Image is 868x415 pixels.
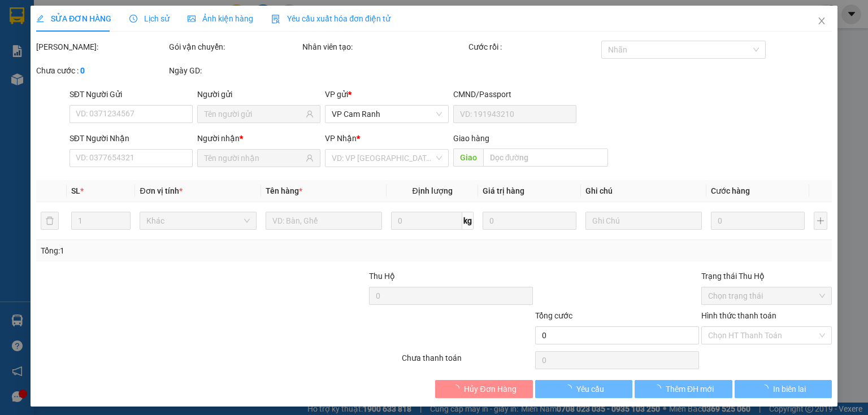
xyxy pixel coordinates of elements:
span: Giao hàng [453,134,489,143]
span: Lịch sử [129,14,170,23]
span: VP Nhận [325,134,357,143]
span: close [817,16,826,25]
div: Nhân viên tạo: [302,41,466,53]
span: Tên hàng [266,186,302,195]
div: Người nhận [197,132,320,145]
span: loading [563,385,576,392]
span: edit [36,15,44,23]
th: Ghi chú [581,180,706,202]
div: Trạng thái Thu Hộ [701,270,832,282]
div: VP gửi [325,88,448,101]
input: 0 [711,212,805,230]
input: Dọc đường [483,148,608,167]
span: Yêu cầu [576,383,604,395]
span: Yêu cầu xuất hóa đơn điện tử [271,14,390,23]
span: Đơn vị tính [140,186,182,195]
span: clock-circle [129,15,137,23]
span: user [306,154,314,162]
button: Hủy Đơn Hàng [435,380,533,398]
img: icon [271,15,280,24]
input: 0 [483,212,576,230]
span: Giá trị hàng [483,186,524,195]
span: loading [653,385,666,392]
button: delete [41,212,59,230]
span: SL [71,186,80,195]
button: plus [814,212,827,230]
span: Ảnh kiện hàng [188,14,253,23]
span: kg [462,212,474,230]
span: Cước hàng [711,186,750,195]
div: CMND/Passport [453,88,576,101]
input: Tên người nhận [204,152,303,164]
div: Chưa cước : [36,64,167,77]
span: In biên lai [773,383,806,395]
span: VP Cam Ranh [332,106,441,123]
span: SỬA ĐƠN HÀNG [36,14,111,23]
b: 0 [80,66,85,75]
div: Tổng: 1 [41,244,336,257]
span: Thu Hộ [368,272,394,281]
span: loading [452,385,464,392]
div: SĐT Người Nhận [70,132,193,145]
div: Chưa thanh toán [401,352,533,372]
input: Tên người gửi [204,108,303,120]
span: loading [761,385,773,392]
input: VD: Bàn, Ghế [266,212,382,230]
span: Khác [146,212,249,229]
input: VD: 191943210 [453,105,576,123]
input: Ghi Chú [585,212,702,230]
button: Thêm ĐH mới [635,380,732,398]
div: Cước rồi : [468,41,599,53]
span: Giao [453,148,483,167]
div: SĐT Người Gửi [70,88,193,101]
span: Chọn trạng thái [708,287,825,304]
div: Gói vận chuyển: [169,41,300,53]
div: Người gửi [197,88,320,101]
span: picture [188,15,196,23]
span: user [306,110,314,118]
button: In biên lai [735,380,832,398]
button: Close [806,6,837,37]
span: Tổng cước [535,311,572,320]
span: Định lượng [412,186,452,195]
div: Ngày GD: [169,64,300,77]
span: Hủy Đơn Hàng [464,383,516,395]
span: Thêm ĐH mới [666,383,714,395]
div: [PERSON_NAME]: [36,41,167,53]
label: Hình thức thanh toán [701,311,776,320]
button: Yêu cầu [535,380,633,398]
